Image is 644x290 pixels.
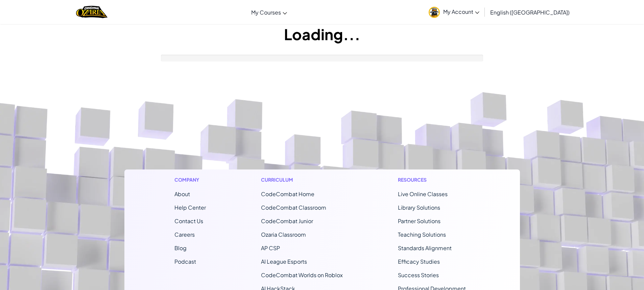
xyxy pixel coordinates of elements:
[398,258,440,265] a: Efficacy Studies
[398,204,440,211] a: Library Solutions
[425,1,483,23] a: My Account
[398,271,439,279] a: Success Stories
[261,231,306,238] a: Ozaria Classroom
[398,231,446,238] a: Teaching Solutions
[174,217,203,225] span: Contact Us
[429,7,440,18] img: avatar
[261,217,313,225] a: CodeCombat Junior
[398,176,470,183] h1: Resources
[174,244,187,252] a: Blog
[261,190,314,197] span: CodeCombat Home
[261,244,280,252] a: AP CSP
[398,244,452,252] a: Standards Alignment
[174,231,195,238] a: Careers
[261,176,343,183] h1: Curriculum
[251,9,281,16] span: My Courses
[174,204,206,211] a: Help Center
[76,5,108,19] a: Ozaria by CodeCombat logo
[398,217,440,225] a: Partner Solutions
[261,271,343,279] a: CodeCombat Worlds on Roblox
[261,204,326,211] a: CodeCombat Classroom
[174,176,206,183] h1: Company
[398,190,448,197] a: Live Online Classes
[76,5,108,19] img: Home
[174,190,190,197] a: About
[174,258,196,265] a: Podcast
[443,8,479,15] span: My Account
[248,3,290,21] a: My Courses
[261,258,307,265] a: AI League Esports
[487,3,573,21] a: English ([GEOGRAPHIC_DATA])
[490,9,570,16] span: English ([GEOGRAPHIC_DATA])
